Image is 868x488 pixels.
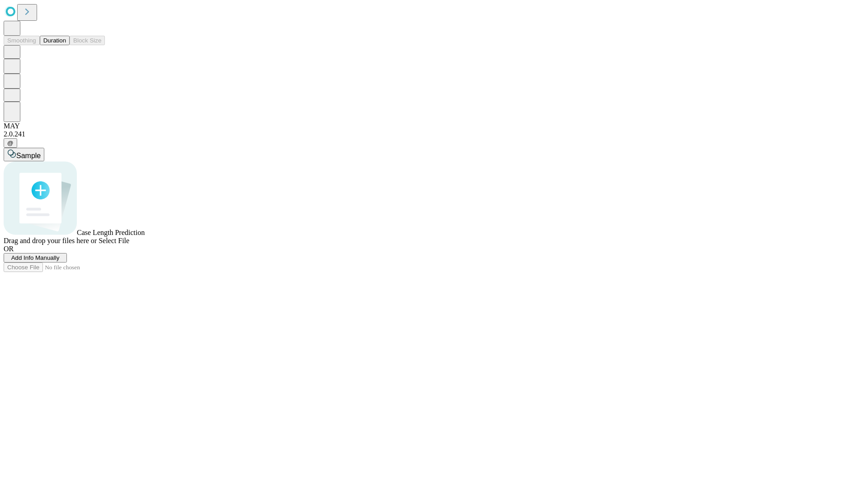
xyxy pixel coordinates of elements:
[4,130,864,138] div: 2.0.241
[7,140,14,146] span: @
[4,253,67,263] button: Add Info Manually
[11,254,60,261] span: Add Info Manually
[4,36,40,45] button: Smoothing
[40,36,70,45] button: Duration
[4,138,17,148] button: @
[4,237,97,244] span: Drag and drop your files here or
[4,122,864,130] div: MAY
[99,237,129,244] span: Select File
[70,36,105,45] button: Block Size
[4,148,44,161] button: Sample
[16,152,41,160] span: Sample
[77,229,145,236] span: Case Length Prediction
[4,245,14,253] span: OR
